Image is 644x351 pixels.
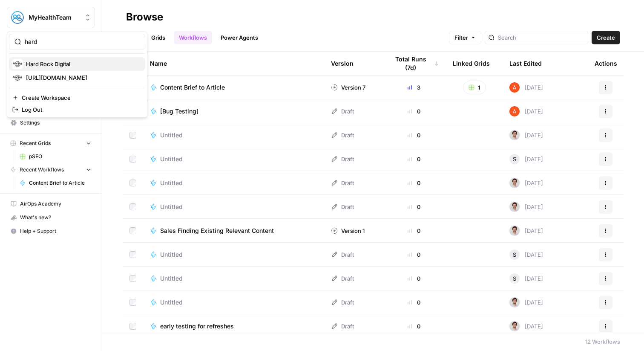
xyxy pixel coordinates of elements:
[160,155,183,163] span: Untitled
[150,250,317,259] a: Untitled
[585,337,620,346] div: 12 Workflows
[150,203,317,211] a: Untitled
[7,116,95,130] a: Settings
[7,197,95,211] a: AirOps Academy
[146,31,170,44] a: Grids
[20,200,91,208] span: AirOps Academy
[7,211,95,224] div: What's new?
[7,32,147,118] div: Workspace: MyHealthTeam
[454,33,468,42] span: Filter
[509,202,543,212] div: [DATE]
[150,155,317,163] a: Untitled
[150,131,317,139] a: Untitled
[331,322,354,331] div: Draft
[331,226,365,235] div: Version 1
[150,274,317,283] a: Untitled
[160,274,183,283] span: Untitled
[12,73,23,83] img: https://www.hardrockdigital.com/ Logo
[509,178,543,188] div: [DATE]
[160,179,183,187] span: Untitled
[150,179,317,187] a: Untitled
[12,59,23,69] img: Hard Rock Digital Logo
[463,81,486,94] button: 1
[389,203,439,211] div: 0
[160,298,183,307] span: Untitled
[331,250,354,259] div: Draft
[389,226,439,235] div: 0
[22,105,138,114] span: Log Out
[513,250,516,259] span: S
[331,83,365,92] div: Version 7
[509,130,520,140] img: tdmuw9wfe40fkwq84phcceuazoww
[389,298,439,307] div: 0
[29,13,80,22] span: MyHealthTeam
[331,298,354,307] div: Draft
[389,274,439,283] div: 0
[150,298,317,307] a: Untitled
[509,249,543,260] div: [DATE]
[150,322,317,331] a: early testing for refreshes
[150,52,317,75] div: Name
[150,107,317,116] a: [Bug Testing]
[26,73,138,82] span: [URL][DOMAIN_NAME]
[150,83,317,92] a: Content Brief to Article
[449,31,481,44] button: Filter
[597,33,615,42] span: Create
[509,273,543,284] div: [DATE]
[126,31,143,44] a: All
[160,107,198,116] span: [Bug Testing]
[509,297,543,307] div: [DATE]
[509,154,543,164] div: [DATE]
[7,7,95,28] button: Workspace: MyHealthTeam
[7,224,95,238] button: Help + Support
[20,119,91,127] span: Settings
[20,139,51,147] span: Recent Grids
[509,226,543,236] div: [DATE]
[7,137,95,150] button: Recent Grids
[389,131,439,139] div: 0
[20,227,91,235] span: Help + Support
[9,104,145,116] a: Log Out
[331,131,354,139] div: Draft
[509,82,520,93] img: cje7zb9ux0f2nqyv5qqgv3u0jxek
[16,150,95,163] a: pSEO
[389,155,439,163] div: 0
[10,10,25,25] img: MyHealthTeam Logo
[216,31,263,44] a: Power Agents
[509,52,542,75] div: Last Edited
[16,176,95,190] a: Content Brief to Article
[509,321,543,331] div: [DATE]
[29,153,91,160] span: pSEO
[26,60,138,68] span: Hard Rock Digital
[513,155,516,163] span: S
[509,202,520,212] img: tdmuw9wfe40fkwq84phcceuazoww
[389,250,439,259] div: 0
[389,107,439,116] div: 0
[7,163,95,176] button: Recent Workflows
[498,33,584,42] input: Search
[509,106,520,116] img: cje7zb9ux0f2nqyv5qqgv3u0jxek
[513,274,516,283] span: S
[509,130,543,140] div: [DATE]
[160,203,183,211] span: Untitled
[150,226,317,235] a: Sales Finding Existing Relevant Content
[9,92,145,104] a: Create Workspace
[160,226,274,235] span: Sales Finding Existing Relevant Content
[509,178,520,188] img: tdmuw9wfe40fkwq84phcceuazoww
[331,52,354,75] div: Version
[160,322,234,331] span: early testing for refreshes
[126,10,163,24] div: Browse
[160,83,225,92] span: Content Brief to Article
[389,179,439,187] div: 0
[509,106,543,116] div: [DATE]
[595,52,617,75] div: Actions
[160,250,183,259] span: Untitled
[174,31,212,44] a: Workflows
[389,83,439,92] div: 3
[331,274,354,283] div: Draft
[331,155,354,163] div: Draft
[389,322,439,331] div: 0
[509,297,520,307] img: tdmuw9wfe40fkwq84phcceuazoww
[20,166,64,174] span: Recent Workflows
[592,31,620,44] button: Create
